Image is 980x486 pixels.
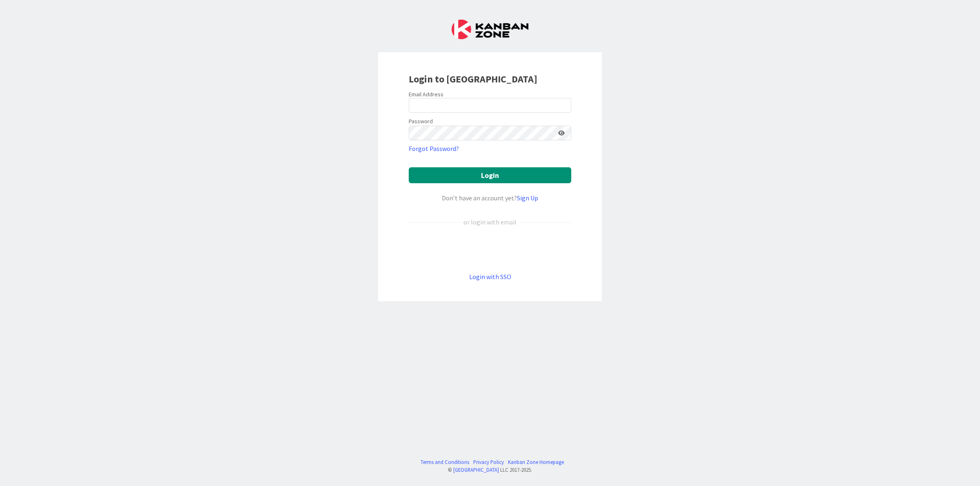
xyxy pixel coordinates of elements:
[421,458,469,466] a: Terms and Conditions
[452,20,528,39] img: Kanban Zone
[517,194,538,202] a: Sign Up
[409,167,571,183] button: Login
[409,117,433,126] label: Password
[453,466,499,473] a: [GEOGRAPHIC_DATA]
[473,458,504,466] a: Privacy Policy
[405,240,575,258] iframe: Kirjaudu Google-tilillä -painike
[409,73,537,85] b: Login to [GEOGRAPHIC_DATA]
[416,466,564,474] div: © LLC 2017- 2025 .
[461,217,519,227] div: or login with email
[409,91,443,98] label: Email Address
[409,144,459,153] a: Forgot Password?
[508,458,564,466] a: Kanban Zone Homepage
[469,273,511,281] a: Login with SSO
[409,193,571,203] div: Don’t have an account yet?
